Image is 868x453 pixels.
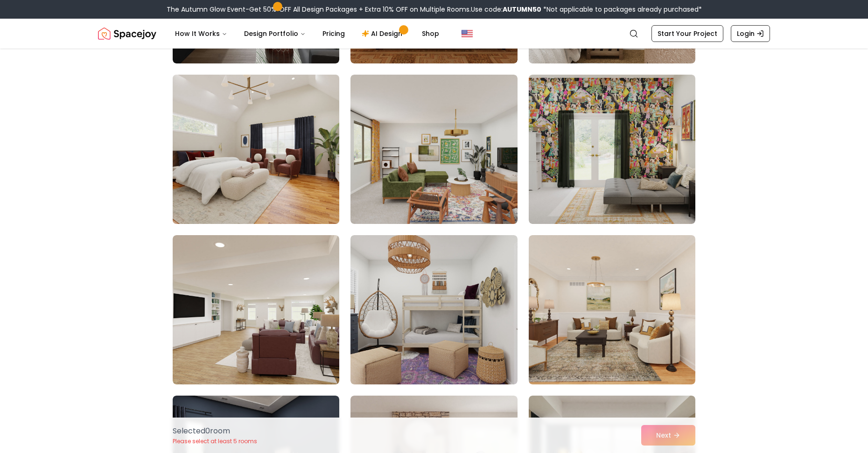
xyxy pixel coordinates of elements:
[731,25,770,42] a: Login
[541,5,702,14] span: *Not applicable to packages already purchased*
[98,24,156,43] img: Spacejoy Logo
[168,24,235,43] button: How It Works
[529,75,695,224] img: Room room-9
[237,24,313,43] button: Design Portfolio
[167,5,702,14] div: The Autumn Glow Event-Get 50% OFF All Design Packages + Extra 10% OFF on Multiple Rooms.
[462,28,473,39] img: United States
[503,5,541,14] b: AUTUMN50
[98,24,156,43] a: Spacejoy
[529,235,695,384] img: Room room-12
[350,235,517,384] img: Room room-11
[173,425,257,437] p: Selected 0 room
[471,5,541,14] span: Use code:
[173,235,339,384] img: Room room-10
[354,24,413,43] a: AI Design
[98,19,770,49] nav: Global
[315,24,352,43] a: Pricing
[168,71,343,228] img: Room room-7
[350,75,517,224] img: Room room-8
[414,24,447,43] a: Shop
[168,24,447,43] nav: Main
[651,25,723,42] a: Start Your Project
[173,438,257,445] p: Please select at least 5 rooms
